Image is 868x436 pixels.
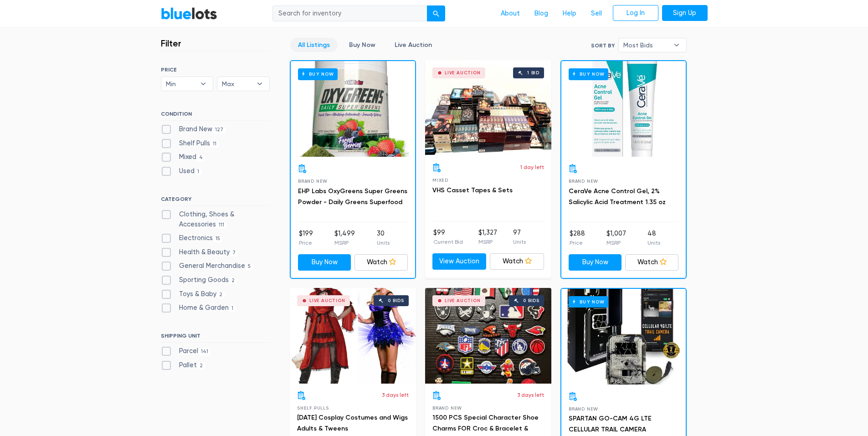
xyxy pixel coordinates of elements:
[161,38,181,49] h3: Filter
[490,253,544,270] a: Watch
[606,229,626,247] li: $1,007
[334,229,355,247] li: $1,499
[197,362,206,369] span: 2
[250,77,269,91] b: ▾
[527,5,555,22] a: Blog
[377,239,390,247] p: Units
[569,406,598,411] span: Brand New
[527,71,539,75] div: 1 bid
[161,303,236,313] label: Home & Garden
[161,7,217,20] a: BlueLots
[272,5,427,22] input: Search for inventory
[298,179,328,184] span: Brand New
[513,238,526,246] p: Units
[161,275,238,285] label: Sporting Goods
[591,41,615,50] label: Sort By
[161,210,270,229] label: Clothing, Shoes & Accessories
[196,154,206,162] span: 4
[523,298,539,303] div: 0 bids
[445,298,481,303] div: Live Auction
[161,333,270,343] h6: SHIPPING UNIT
[216,221,227,229] span: 111
[570,239,585,247] p: Price
[161,152,206,162] label: Mixed
[229,305,236,313] span: 1
[245,263,254,271] span: 5
[569,415,652,433] a: SPARTAN GO-CAM 4G LTE CELLULAR TRAIL CAMERA
[290,38,338,52] a: All Listings
[210,140,220,148] span: 11
[298,68,338,80] h6: Buy Now
[161,196,270,206] h6: CATEGORY
[198,349,211,356] span: 141
[433,228,463,246] li: $99
[387,38,440,52] a: Live Auction
[555,5,584,22] a: Help
[195,168,202,175] span: 1
[613,5,658,21] a: Log In
[334,239,355,247] p: MSRP
[299,239,313,247] p: Price
[569,68,608,80] h6: Buy Now
[161,360,206,370] label: Pallet
[382,391,409,399] p: 3 days left
[161,138,220,149] label: Shelf Pulls
[166,77,196,91] span: Min
[432,405,462,410] span: Brand New
[230,249,239,256] span: 7
[354,254,408,271] a: Watch
[570,229,585,247] li: $288
[298,187,407,206] a: EHP Labs OxyGreens Super Greens Powder - Daily Greens Superfood
[297,405,329,410] span: Shelf Pulls
[298,254,351,271] a: Buy Now
[161,166,202,176] label: Used
[291,61,415,157] a: Buy Now
[513,228,526,246] li: 97
[478,238,497,246] p: MSRP
[569,254,622,271] a: Buy Now
[161,124,226,134] label: Brand New
[433,238,463,246] p: Current Bid
[569,179,598,184] span: Brand New
[623,38,669,52] span: Most Bids
[213,235,223,242] span: 15
[229,277,238,284] span: 2
[341,38,383,52] a: Buy Now
[161,346,211,356] label: Parcel
[647,229,660,247] li: 48
[161,261,254,271] label: General Merchandise
[445,71,481,75] div: Live Auction
[161,111,270,121] h6: CONDITION
[647,239,660,247] p: Units
[216,291,226,298] span: 2
[625,254,678,271] a: Watch
[493,5,527,22] a: About
[569,187,666,206] a: CeraVe Acne Control Gel, 2% Salicylic Acid Treatment 1.35 oz
[388,298,404,303] div: 0 bids
[662,5,708,21] a: Sign Up
[561,61,686,157] a: Buy Now
[584,5,609,22] a: Sell
[432,178,448,183] span: Mixed
[432,253,487,270] a: View Auction
[161,67,270,73] h6: PRICE
[299,229,313,247] li: $199
[425,60,551,156] a: Live Auction 1 bid
[161,233,223,243] label: Electronics
[309,298,345,303] div: Live Auction
[222,77,252,91] span: Max
[212,126,226,133] span: 127
[667,38,686,52] b: ▾
[478,228,497,246] li: $1,327
[517,391,544,399] p: 3 days left
[290,288,416,384] a: Live Auction 0 bids
[377,229,390,247] li: 30
[161,289,226,299] label: Toys & Baby
[606,239,626,247] p: MSRP
[520,163,544,171] p: 1 day left
[569,296,608,308] h6: Buy Now
[161,247,239,257] label: Health & Beauty
[432,186,513,194] a: VHS Casset Tapes & Sets
[425,288,551,384] a: Live Auction 0 bids
[297,414,408,432] a: [DATE] Cosplay Costumes and Wigs Adults & Tweens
